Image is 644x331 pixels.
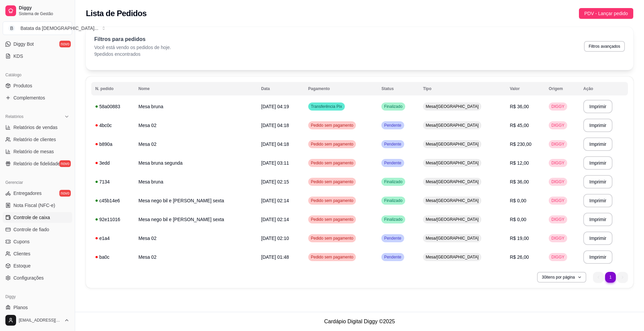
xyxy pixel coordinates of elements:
[20,25,98,32] div: Batata da [DEMOGRAPHIC_DATA] ...
[261,254,289,260] span: [DATE] 01:48
[13,148,54,155] span: Relatório de mesas
[3,302,72,313] a: Planos
[424,123,480,128] span: Mesa/[GEOGRAPHIC_DATA]
[135,154,257,172] td: Mesa bruna segunda
[510,179,529,184] span: R$ 36,00
[95,216,130,223] div: 92e11016
[424,198,480,203] span: Mesa/[GEOGRAPHIC_DATA]
[86,8,147,19] h2: Lista de Pedidos
[261,179,289,184] span: [DATE] 02:15
[13,202,55,209] span: Nota Fiscal (NFC-e)
[310,160,355,166] span: Pedido sem pagamento
[579,8,633,19] button: PDV - Lançar pedido
[13,124,58,131] span: Relatórios de vendas
[550,198,566,203] span: DIGGY
[3,92,72,103] a: Complementos
[583,250,612,264] button: Imprimir
[510,104,529,109] span: R$ 36,00
[583,119,612,132] button: Imprimir
[3,70,72,80] div: Catálogo
[135,135,257,154] td: Mesa 02
[510,198,526,203] span: R$ 0,00
[550,236,566,241] span: DIGGY
[95,197,130,204] div: c45b14e6
[510,236,529,241] span: R$ 19,00
[13,238,30,245] span: Cupons
[310,179,355,184] span: Pedido sem pagamento
[95,141,130,148] div: b890a
[13,304,28,311] span: Planos
[3,260,72,271] a: Estoque
[424,236,480,241] span: Mesa/[GEOGRAPHIC_DATA]
[3,146,72,157] a: Relatório de mesas
[510,217,526,222] span: R$ 0,00
[261,236,289,241] span: [DATE] 02:10
[95,103,130,110] div: 58a00883
[424,141,480,147] span: Mesa/[GEOGRAPHIC_DATA]
[310,254,355,260] span: Pedido sem pagamento
[5,114,23,119] span: Relatórios
[424,104,480,109] span: Mesa/[GEOGRAPHIC_DATA]
[506,82,545,95] th: Valor
[310,141,355,147] span: Pedido sem pagamento
[3,291,72,302] div: Diggy
[13,262,31,269] span: Estoque
[13,190,42,197] span: Entregadores
[424,217,480,222] span: Mesa/[GEOGRAPHIC_DATA]
[94,35,171,43] p: Filtros para pedidos
[13,275,44,281] span: Configurações
[584,10,628,17] span: PDV - Lançar pedido
[261,198,289,203] span: [DATE] 02:14
[383,217,404,222] span: Finalizado
[13,250,31,257] span: Clientes
[583,100,612,113] button: Imprimir
[261,123,289,128] span: [DATE] 04:18
[3,200,72,211] a: Nota Fiscal (NFC-e)
[261,217,289,222] span: [DATE] 02:14
[424,160,480,166] span: Mesa/[GEOGRAPHIC_DATA]
[310,217,355,222] span: Pedido sem pagamento
[94,44,171,51] p: Você está vendo os pedidos de hoje.
[310,236,355,241] span: Pedido sem pagamento
[261,160,289,166] span: [DATE] 03:11
[13,94,45,101] span: Complementos
[584,41,625,52] button: Filtros avançados
[95,235,130,242] div: e1a4
[383,179,404,184] span: Finalizado
[8,25,15,32] span: B
[95,254,130,260] div: ba0c
[424,254,480,260] span: Mesa/[GEOGRAPHIC_DATA]
[3,312,72,328] button: [EMAIL_ADDRESS][DOMAIN_NAME]
[383,198,404,203] span: Finalizado
[95,178,130,185] div: 7134
[3,212,72,223] a: Controle de caixa
[3,39,72,49] a: Diggy Botnovo
[75,312,644,331] footer: Cardápio Digital Diggy © 2025
[590,268,631,286] nav: pagination navigation
[3,188,72,199] a: Entregadoresnovo
[135,229,257,248] td: Mesa 02
[510,254,529,260] span: R$ 26,00
[13,53,23,59] span: KDS
[550,179,566,184] span: DIGGY
[135,210,257,229] td: Mesa nego bil e [PERSON_NAME] sexta
[424,179,480,184] span: Mesa/[GEOGRAPHIC_DATA]
[135,248,257,266] td: Mesa 02
[545,82,579,95] th: Origem
[257,82,304,95] th: Data
[383,236,402,241] span: Pendente
[583,175,612,189] button: Imprimir
[510,141,532,147] span: R$ 230,00
[13,214,50,221] span: Controle de caixa
[3,3,72,19] a: DiggySistema de Gestão
[383,254,402,260] span: Pendente
[310,104,343,109] span: Transferência Pix
[383,123,402,128] span: Pendente
[419,82,506,95] th: Tipo
[550,123,566,128] span: DIGGY
[94,51,171,57] p: 9 pedidos encontrados
[537,272,586,283] button: 30itens por página
[510,160,529,166] span: R$ 12,00
[310,198,355,203] span: Pedido sem pagamento
[605,272,616,283] li: pagination item 1 active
